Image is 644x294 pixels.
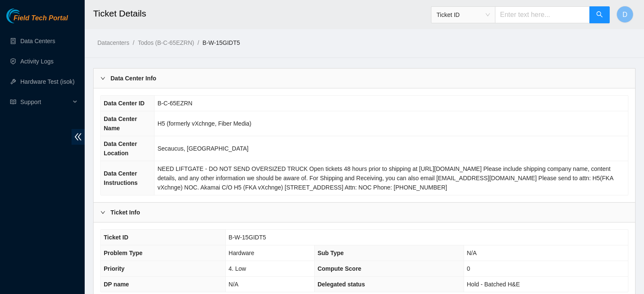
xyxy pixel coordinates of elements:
span: right [100,76,105,81]
a: Datacenters [97,39,129,46]
span: Priority [104,265,124,272]
a: Hardware Test (isok) [20,78,75,85]
b: Data Center Info [111,74,156,83]
span: Ticket ID [104,234,128,241]
a: Akamai TechnologiesField Tech Portal [6,15,68,26]
span: H5 (formerly vXchnge, Fiber Media) [158,120,252,127]
span: Data Center Location [104,140,137,157]
span: N/A [229,281,238,288]
span: B-W-15GIDT5 [229,234,266,241]
span: Secaucus, [GEOGRAPHIC_DATA] [158,145,249,152]
span: Ticket ID [437,8,490,21]
span: NEED LIFTGATE - DO NOT SEND OVERSIZED TRUCK Open tickets 48 hours prior to shipping at [URL][DOMA... [158,165,613,191]
span: double-left [72,129,85,145]
span: Sub Type [318,250,344,256]
span: right [100,210,105,215]
span: Hardware [229,250,254,256]
span: 0 [467,265,470,272]
span: D [622,9,627,20]
span: Compute Score [318,265,361,272]
input: Enter text here... [495,6,590,23]
span: B-C-65EZRN [158,100,192,107]
button: D [616,6,633,23]
span: Delegated status [318,281,365,288]
span: Problem Type [104,250,143,256]
div: Ticket Info [94,203,635,222]
span: Data Center Name [104,115,137,132]
span: N/A [467,250,477,256]
div: Data Center Info [94,69,635,88]
span: Field Tech Portal [14,14,68,22]
span: search [596,11,603,19]
button: search [589,6,610,23]
a: Todos (B-C-65EZRN) [138,39,194,46]
span: / [133,39,134,46]
span: Support [20,93,70,110]
span: read [10,99,16,105]
span: DP name [104,281,129,288]
span: / [197,39,199,46]
a: Data Centers [20,38,55,44]
a: B-W-15GIDT5 [202,39,240,46]
b: Ticket Info [111,208,140,217]
span: 4. Low [229,265,246,272]
span: Data Center Instructions [104,170,138,186]
a: Activity Logs [20,58,54,65]
span: Data Center ID [104,100,144,107]
span: Hold - Batched H&E [467,281,520,288]
img: Akamai Technologies [6,8,43,23]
